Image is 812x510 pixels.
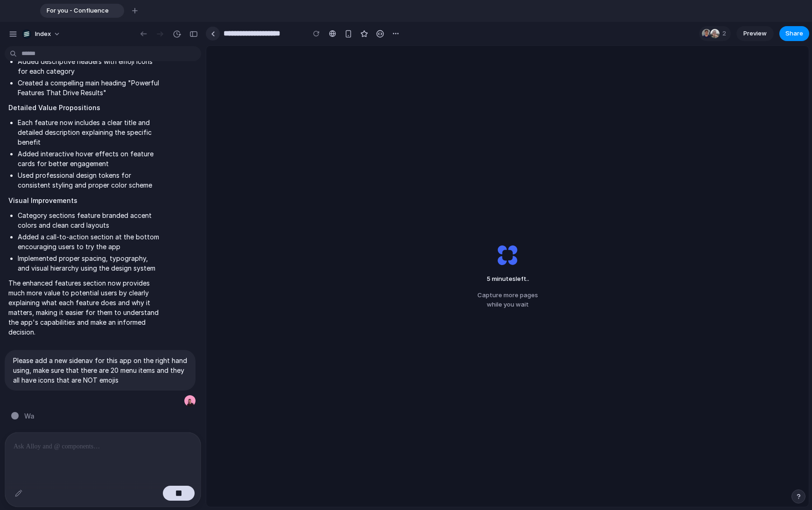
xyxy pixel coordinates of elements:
div: For you - Confluence [40,4,124,18]
li: Added a call-to-action section at the bottom encouraging users to try the app [18,232,161,252]
li: Added interactive hover effects on feature cards for better engagement [18,149,161,168]
p: Please add a new sidenav for this app on the right hand using, make sure that there are 20 menu i... [13,356,187,385]
a: Preview [736,26,774,41]
span: Wa [24,411,35,421]
span: Index [35,29,51,39]
span: 5 [487,275,490,282]
li: Added descriptive headers with emoji icons for each category [18,56,161,76]
span: 2 [722,29,729,38]
li: Each feature now includes a clear title and detailed description explaining the specific benefit [18,118,161,147]
strong: Visual Improvements [8,196,77,204]
li: Used professional design tokens for consistent styling and proper color scheme [18,170,161,190]
span: Capture more pages while you wait [477,291,538,309]
span: minutes left .. [482,274,533,284]
strong: Detailed Value Propositions [8,104,100,112]
button: Share [779,26,809,41]
div: 2 [699,26,731,41]
span: Share [785,29,803,38]
li: Implemented proper spacing, typography, and visual hierarchy using the design system [18,253,161,273]
button: Index [18,27,65,42]
p: The enhanced features section now provides much more value to potential users by clearly explaini... [8,278,161,337]
span: For you - Confluence [43,6,109,15]
li: Created a compelling main heading "Powerful Features That Drive Results" [18,78,161,98]
li: Category sections feature branded accent colors and clean card layouts [18,210,161,230]
span: Preview [743,29,767,38]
